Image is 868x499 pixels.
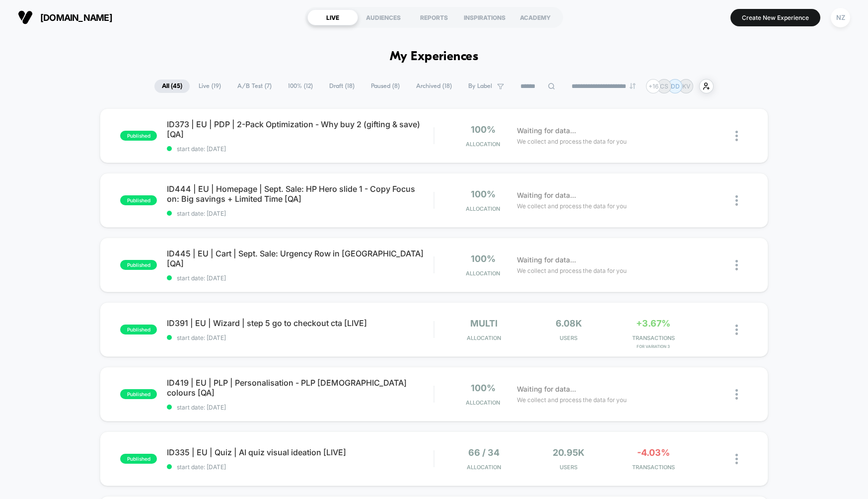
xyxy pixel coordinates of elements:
span: Users [529,334,608,341]
span: Allocation [466,270,500,277]
span: +3.67% [636,318,670,329]
p: DD [671,83,680,90]
div: + 16 [646,79,660,93]
img: close [735,195,738,206]
span: [DOMAIN_NAME] [40,12,112,23]
span: start date: [DATE] [167,463,434,471]
span: We collect and process the data for you [517,137,627,146]
span: Draft ( 18 ) [322,80,362,93]
span: published [120,260,157,270]
span: We collect and process the data for you [517,266,627,275]
span: All ( 45 ) [154,80,190,93]
span: Live ( 19 ) [191,80,228,93]
div: REPORTS [409,9,459,25]
div: AUDIENCES [358,9,409,25]
span: 100% [471,253,496,264]
h1: My Experiences [390,50,479,64]
img: close [735,131,738,141]
span: start date: [DATE] [167,145,434,153]
p: KV [682,83,690,90]
span: 6.08k [556,318,582,329]
span: start date: [DATE] [167,274,434,282]
span: By Label [468,83,492,90]
img: close [735,260,738,270]
span: 100% ( 12 ) [281,80,320,93]
img: close [735,454,738,464]
span: Waiting for data... [517,190,576,201]
img: close [735,325,738,335]
span: for Variation 3 [614,344,693,349]
span: published [120,389,157,399]
span: 20.95k [553,447,584,458]
span: Archived ( 18 ) [409,80,459,93]
span: A/B Test ( 7 ) [230,80,279,93]
img: end [630,83,636,89]
span: Paused ( 8 ) [363,80,407,93]
div: LIVE [307,9,358,25]
span: TRANSACTIONS [614,464,693,471]
span: 100% [471,189,496,199]
span: Waiting for data... [517,254,576,265]
span: start date: [DATE] [167,334,434,341]
span: 100% [471,383,496,393]
span: ID444 | EU | Homepage | Sept. Sale: HP Hero slide 1 - Copy Focus on: Big savings + Limited Time [QA] [167,184,434,204]
span: Allocation [467,464,501,471]
span: Allocation [467,334,501,341]
span: Waiting for data... [517,125,576,136]
span: published [120,454,157,464]
div: ACADEMY [510,9,561,25]
span: -4.03% [637,447,670,458]
button: Create New Experience [730,9,820,26]
span: We collect and process the data for you [517,395,627,405]
span: ID373 | EU | PDP | 2-Pack Optimization - Why buy 2 (gifting & save) [QA] [167,119,434,139]
span: published [120,131,157,141]
span: published [120,325,157,334]
span: multi [470,318,498,329]
p: CS [660,83,668,90]
div: NZ [831,8,850,27]
span: TRANSACTIONS [614,334,693,341]
span: start date: [DATE] [167,210,434,217]
span: ID391 | EU | Wizard | step 5 go to checkout cta [LIVE] [167,318,434,328]
span: Users [529,464,608,471]
span: ID419 | EU | PLP | Personalisation - PLP [DEMOGRAPHIC_DATA] colours [QA] [167,378,434,398]
span: ID445 | EU | Cart | Sept. Sale: Urgency Row in [GEOGRAPHIC_DATA] [QA] [167,249,434,268]
span: Allocation [466,141,500,148]
span: ID335 | EU | Quiz | AI quiz visual ideation [LIVE] [167,447,434,457]
img: close [735,389,738,400]
span: We collect and process the data for you [517,201,627,211]
span: 66 / 34 [468,447,500,458]
span: Allocation [466,205,500,212]
span: 100% [471,124,496,135]
img: Visually logo [18,10,33,25]
span: Waiting for data... [517,384,576,395]
div: INSPIRATIONS [459,9,510,25]
button: NZ [828,7,853,28]
span: published [120,195,157,205]
button: [DOMAIN_NAME] [15,9,115,25]
span: start date: [DATE] [167,404,434,411]
span: Allocation [466,399,500,406]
